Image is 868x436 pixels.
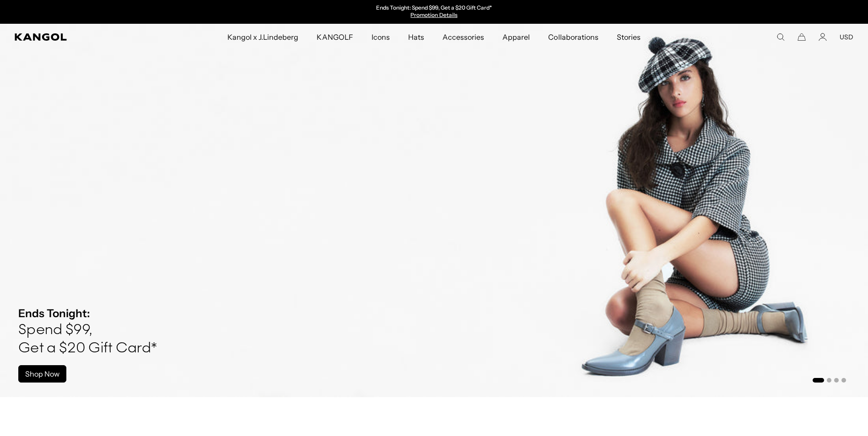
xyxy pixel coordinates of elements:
[813,378,824,383] button: Go to slide 1
[841,378,846,383] button: Go to slide 4
[340,5,528,19] div: 1 of 2
[819,33,827,41] a: Account
[362,24,399,50] a: Icons
[433,24,493,50] a: Accessories
[307,24,362,50] a: KANGOLF
[502,24,530,50] span: Apparel
[18,321,157,340] h4: Spend $99,
[798,33,806,41] button: Cart
[408,24,424,50] span: Hats
[493,24,539,50] a: Apparel
[827,378,831,383] button: Go to slide 2
[340,5,528,19] slideshow-component: Announcement bar
[617,24,641,50] span: Stories
[227,24,299,50] span: Kangol x J.Lindeberg
[218,24,308,50] a: Kangol x J.Lindeberg
[15,33,151,41] a: Kangol
[608,24,650,50] a: Stories
[776,33,785,41] summary: Search here
[399,24,433,50] a: Hats
[376,5,492,12] p: Ends Tonight: Spend $99, Get a $20 Gift Card*
[548,24,598,50] span: Collaborations
[372,24,390,50] span: Icons
[18,340,157,358] h4: Get a $20 Gift Card*
[834,378,839,383] button: Go to slide 3
[840,33,853,41] button: USD
[539,24,607,50] a: Collaborations
[410,11,457,18] a: Promotion Details
[442,24,484,50] span: Accessories
[812,376,846,383] ul: Select a slide to show
[317,24,353,50] span: KANGOLF
[18,365,66,383] a: Shop Now
[18,307,90,320] strong: Ends Tonight:
[340,5,528,19] div: Announcement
